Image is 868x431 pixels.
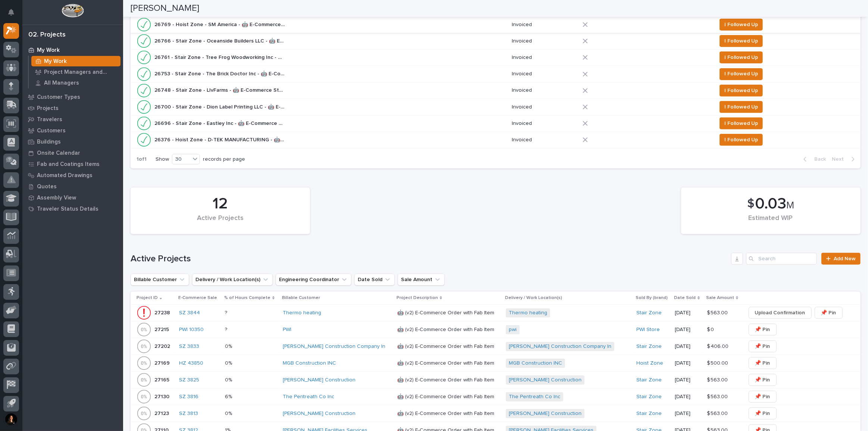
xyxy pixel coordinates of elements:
[22,114,123,125] a: Travelers
[22,192,123,203] a: Assembly View
[37,183,57,190] p: Quotes
[3,4,19,20] button: Notifications
[154,37,286,44] p: 26766 - Stair Zone - Oceanside Builders LLC - 🤖 E-Commerce Stair Order
[509,410,582,417] a: [PERSON_NAME] Construction
[724,37,758,45] span: I Followed Up
[834,256,856,261] span: Add New
[509,360,562,366] a: MGB Construction INC
[22,136,123,147] a: Buildings
[720,134,763,146] button: I Followed Up
[720,101,763,113] button: I Followed Up
[37,195,76,201] p: Assembly View
[675,360,701,366] p: [DATE]
[397,294,438,302] p: Project Description
[154,409,170,417] p: 27123
[398,274,445,286] button: Sale Amount
[509,377,582,383] a: [PERSON_NAME] Construction
[37,105,59,112] p: Projects
[707,308,729,316] p: $ 563.00
[131,254,728,264] h1: Active Projects
[131,305,861,321] tr: 2723827238 SZ 3844 ?? Thermo heating 🤖 (v2) E-Commerce Order with Fab Item🤖 (v2) E-Commerce Order...
[283,310,321,316] a: Thermo heating
[22,103,123,114] a: Projects
[131,388,861,405] tr: 2713027130 SZ 3816 6%6% The Pentreath Co Inc 🤖 (v2) E-Commerce Order with Fab Item🤖 (v2) E-Commer...
[22,158,123,170] a: Fab and Coatings Items
[720,19,763,31] button: I Followed Up
[224,294,270,302] p: % of Hours Complete
[636,377,662,383] a: Stair Zone
[179,377,199,383] a: SZ 3825
[131,274,189,286] button: Billable Customer
[675,310,701,316] p: [DATE]
[225,375,234,383] p: 0%
[154,135,286,143] p: 26376 - Hoist Zone - D-TEK MANUFACTURING - 🤖 E-Commerce Custom Crane(s)
[810,156,826,163] span: Back
[636,327,660,333] a: PWI Store
[815,307,843,319] button: 📌 Pin
[154,342,172,350] p: 27202
[154,375,171,383] p: 27165
[397,409,496,417] p: 🤖 (v2) E-Commerce Order with Fab Item
[749,391,777,403] button: 📌 Pin
[283,327,291,333] a: PWI
[44,80,79,86] p: All Managers
[29,78,123,88] a: All Managers
[22,147,123,158] a: Onsite Calendar
[755,359,770,368] span: 📌 Pin
[397,308,496,316] p: 🤖 (v2) E-Commerce Order with Fab Item
[22,170,123,181] a: Automated Drawings
[707,409,729,417] p: $ 563.00
[512,104,577,110] p: Invoiced
[131,355,861,372] tr: 2716927169 HZ 43850 0%0% MGB Construction INC 🤖 (v2) E-Commerce Order with Fab Item🤖 (v2) E-Comme...
[37,150,80,157] p: Onsite Calendar
[9,9,19,21] div: Notifications
[636,360,663,366] a: Hoist Zone
[131,372,861,388] tr: 2716527165 SZ 3825 0%0% [PERSON_NAME] Construction 🤖 (v2) E-Commerce Order with Fab Item🤖 (v2) E-...
[755,308,805,317] span: Upload Confirmation
[3,412,19,427] button: users-avatar
[28,31,66,39] div: 02. Projects
[22,91,123,103] a: Customer Types
[37,47,60,54] p: My Work
[749,357,777,369] button: 📌 Pin
[283,410,355,417] a: [PERSON_NAME] Construction
[225,342,234,350] p: 0%
[37,139,61,145] p: Buildings
[707,392,729,400] p: $ 563.00
[829,156,861,163] button: Next
[283,343,385,350] a: [PERSON_NAME] Construction Company In
[636,394,662,400] a: Stair Zone
[37,116,62,123] p: Travelers
[724,53,758,62] span: I Followed Up
[720,35,763,47] button: I Followed Up
[131,321,861,338] tr: 2721527215 PWI 10350 ?? PWI 🤖 (v2) E-Commerce Order with Fab Item🤖 (v2) E-Commerce Order with Fab...
[131,150,153,169] p: 1 of 1
[179,310,200,316] a: SZ 3844
[143,195,297,213] div: 12
[131,16,861,33] tr: 26769 - Hoist Zone - SM America - 🤖 E-Commerce Custom Crane(s)26769 - Hoist Zone - SM America - 🤖...
[282,294,320,302] p: Billable Customer
[37,128,66,134] p: Customers
[720,85,763,97] button: I Followed Up
[225,308,229,316] p: ?
[707,325,715,333] p: $ 0
[724,135,758,144] span: I Followed Up
[674,294,696,302] p: Date Sold
[62,4,84,18] img: Workspace Logo
[131,405,861,422] tr: 2712327123 SZ 3813 0%0% [PERSON_NAME] Construction 🤖 (v2) E-Commerce Order with Fab Item🤖 (v2) E-...
[509,310,547,316] a: Thermo heating
[154,69,286,77] p: 26753 - Stair Zone - The Brick Doctor Inc - 🤖 E-Commerce Stair Order
[179,327,204,333] a: PWI 10350
[276,274,351,286] button: Engineering Coordinator
[755,375,770,384] span: 📌 Pin
[724,69,758,78] span: I Followed Up
[154,20,286,28] p: 26769 - Hoist Zone - SM America - 🤖 E-Commerce Custom Crane(s)
[154,308,172,316] p: 27238
[512,38,577,44] p: Invoiced
[397,375,496,383] p: 🤖 (v2) E-Commerce Order with Fab Item
[225,409,234,417] p: 0%
[724,20,758,29] span: I Followed Up
[143,214,297,230] div: Active Projects
[755,392,770,401] span: 📌 Pin
[755,409,770,418] span: 📌 Pin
